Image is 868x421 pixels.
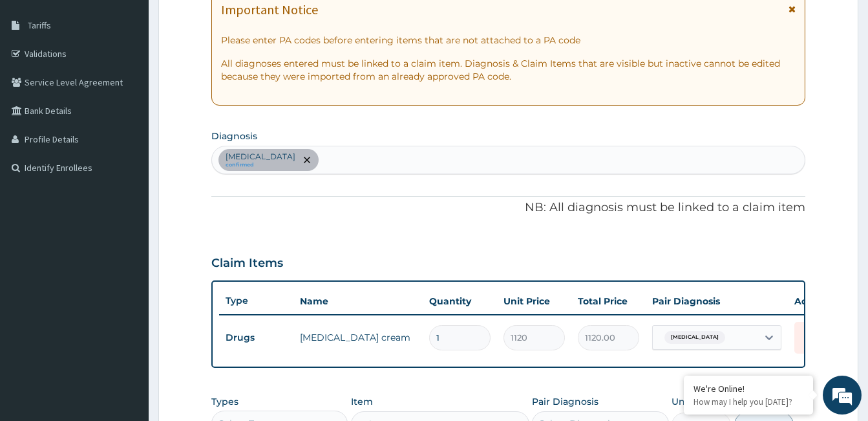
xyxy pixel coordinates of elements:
[497,288,571,314] th: Unit Price
[219,326,293,350] td: Drugs
[212,6,243,38] div: Minimize live chat window
[664,331,725,344] span: [MEDICAL_DATA]
[75,128,178,258] span: We're online!
[221,34,796,47] p: Please enter PA codes before entering items that are not attached to a PA code
[693,396,803,407] p: How may I help you today?
[571,288,646,314] th: Total Price
[219,289,293,313] th: Type
[211,130,257,142] label: Diagnosis
[293,324,423,350] td: [MEDICAL_DATA] cream
[24,65,52,97] img: d_794563401_company_1708531726252_794563401
[423,288,497,314] th: Quantity
[788,288,852,314] th: Actions
[226,162,295,168] small: confirmed
[67,73,217,89] div: Chat with us now
[226,152,295,162] p: [MEDICAL_DATA]
[293,288,423,314] th: Name
[693,383,803,394] div: We're Online!
[351,395,373,408] label: Item
[221,57,796,83] p: All diagnoses entered must be linked to a claim item. Diagnosis & Claim Items that are visible bu...
[301,154,313,166] span: remove selection option
[221,3,318,17] h1: Important Notice
[646,288,788,314] th: Pair Diagnosis
[532,395,598,408] label: Pair Diagnosis
[28,19,51,31] span: Tariffs
[6,282,246,328] textarea: Type your message and hit 'Enter'
[672,395,718,408] label: Unit Price
[211,256,283,271] h3: Claim Items
[211,199,805,216] p: NB: All diagnosis must be linked to a claim item
[211,396,238,407] label: Types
